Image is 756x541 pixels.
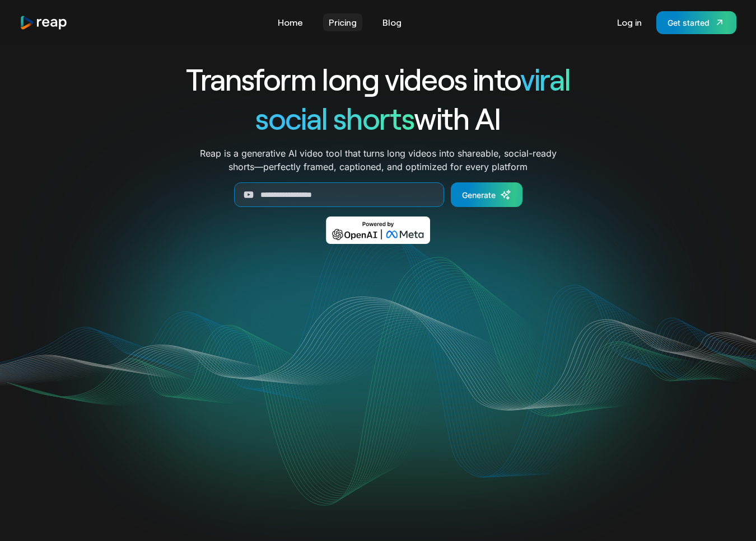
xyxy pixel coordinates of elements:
[255,100,414,136] span: social shorts
[145,182,611,207] form: Generate Form
[668,17,710,29] div: Get started
[145,98,611,138] h1: with AI
[451,182,522,207] a: Generate
[153,260,604,486] video: Your browser does not support the video tag.
[462,189,496,201] div: Generate
[20,15,68,30] img: reap logo
[656,11,736,34] a: Get started
[272,13,309,31] a: Home
[145,59,611,98] h1: Transform long videos into
[200,147,557,173] p: Reap is a generative AI video tool that turns long videos into shareable, social-ready shorts—per...
[612,13,647,31] a: Log in
[323,13,362,31] a: Pricing
[326,217,431,244] img: Powered by OpenAI & Meta
[20,15,68,30] a: home
[520,60,570,97] span: viral
[377,13,407,31] a: Blog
